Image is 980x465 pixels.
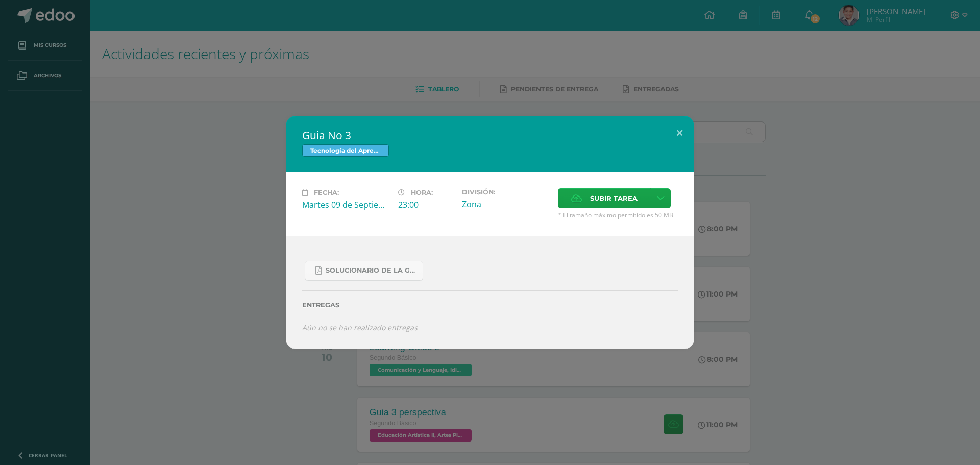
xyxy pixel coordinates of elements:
[314,189,339,197] span: Fecha:
[462,199,550,210] div: Zona
[411,189,433,197] span: Hora:
[302,323,418,332] i: Aún no se han realizado entregas
[558,211,678,219] span: * El tamaño máximo permitido es 50 MB
[326,266,418,275] span: SOLUCIONARIO DE LA GUIA 3 FUNCIONES..pdf
[665,116,694,151] button: Close (Esc)
[302,144,389,157] span: Tecnología del Aprendizaje y la Comunicación (Informática)
[302,199,390,210] div: Martes 09 de Septiembre
[302,128,678,142] h2: Guia No 3
[305,261,423,281] a: SOLUCIONARIO DE LA GUIA 3 FUNCIONES..pdf
[590,189,638,208] span: Subir tarea
[302,301,678,309] label: Entregas
[398,199,454,210] div: 23:00
[462,188,550,196] label: División:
